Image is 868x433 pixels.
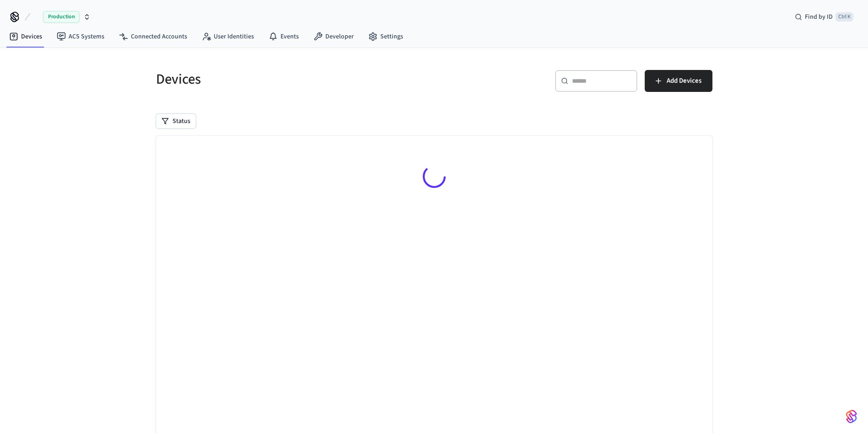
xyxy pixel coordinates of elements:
[49,28,112,45] a: ACS Systems
[846,409,857,424] img: SeamLogoGradient.69752ec5.svg
[667,75,701,87] span: Add Devices
[261,28,306,45] a: Events
[156,114,196,128] button: Status
[645,70,712,92] button: Add Devices
[787,9,861,25] div: Find by IDCtrl K
[43,11,80,23] span: Production
[836,12,853,21] span: Ctrl K
[194,28,261,45] a: User Identities
[112,28,194,45] a: Connected Accounts
[306,28,361,45] a: Developer
[361,28,410,45] a: Settings
[156,70,429,89] h5: Devices
[2,28,49,45] a: Devices
[805,12,833,21] span: Find by ID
